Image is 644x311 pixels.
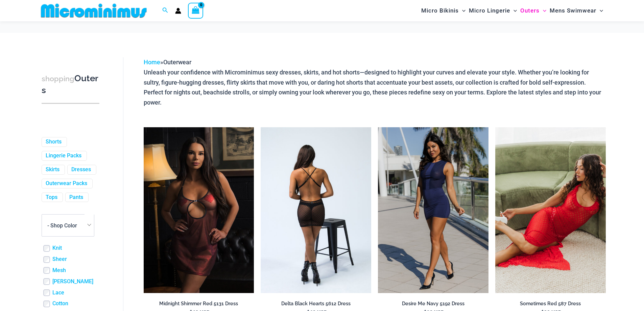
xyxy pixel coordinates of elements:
img: MM SHOP LOGO FLAT [38,3,149,18]
img: Delta Black Hearts 5612 Dress 04 [261,127,371,293]
a: Midnight Shimmer Red 5131 Dress [144,301,254,309]
img: Sometimes Red 587 Dress 10 [495,127,606,293]
span: - Shop Color [42,214,94,237]
h3: Outers [42,73,99,96]
a: Outerwear Packs [46,180,87,187]
a: Dresses [71,166,91,173]
a: Skirts [46,166,59,173]
h2: Sometimes Red 587 Dress [495,301,606,307]
a: Delta Black Hearts 5612 Dress [261,301,371,309]
a: Desire Me Navy 5192 Dress 11Desire Me Navy 5192 Dress 09Desire Me Navy 5192 Dress 09 [378,127,488,293]
a: Knit [52,245,62,252]
a: Sheer [52,256,67,263]
span: shopping [42,74,74,83]
span: Menu Toggle [540,2,546,19]
a: View Shopping Cart, empty [188,3,204,18]
a: [PERSON_NAME] [52,278,93,285]
a: Lingerie Packs [46,152,81,159]
a: Shorts [46,138,62,146]
span: Mens Swimwear [550,2,596,19]
a: Midnight Shimmer Red 5131 Dress 03v3Midnight Shimmer Red 5131 Dress 05Midnight Shimmer Red 5131 D... [144,127,254,293]
span: Menu Toggle [459,2,466,19]
span: » [144,59,191,66]
nav: Site Navigation [419,1,606,20]
h2: Midnight Shimmer Red 5131 Dress [144,301,254,307]
p: Unleash your confidence with Microminimus sexy dresses, skirts, and hot shorts—designed to highli... [144,67,606,108]
a: Tops [46,194,57,201]
img: Desire Me Navy 5192 Dress 11 [378,127,488,293]
img: Midnight Shimmer Red 5131 Dress 03v3 [144,127,254,293]
a: Mens SwimwearMenu ToggleMenu Toggle [548,2,605,19]
a: Home [144,59,160,66]
a: Micro LingerieMenu ToggleMenu Toggle [467,2,519,19]
span: Menu Toggle [510,2,517,19]
a: Micro BikinisMenu ToggleMenu Toggle [420,2,467,19]
a: Sometimes Red 587 Dress 10Sometimes Red 587 Dress 09Sometimes Red 587 Dress 09 [495,127,606,293]
span: Micro Bikinis [421,2,459,19]
a: Account icon link [175,8,181,14]
a: Sometimes Red 587 Dress [495,301,606,309]
h2: Delta Black Hearts 5612 Dress [261,301,371,307]
span: - Shop Color [47,222,77,229]
a: Pants [69,194,83,201]
a: Search icon link [162,6,168,15]
span: Outers [520,2,540,19]
span: Micro Lingerie [469,2,510,19]
h2: Desire Me Navy 5192 Dress [378,301,488,307]
span: - Shop Color [42,215,94,236]
a: Lace [52,289,64,296]
a: Mesh [52,267,66,274]
a: OutersMenu ToggleMenu Toggle [519,2,548,19]
a: Delta Black Hearts 5612 Dress 05Delta Black Hearts 5612 Dress 04Delta Black Hearts 5612 Dress 04 [261,127,371,293]
a: Desire Me Navy 5192 Dress [378,301,488,309]
a: Cotton [52,300,68,307]
span: Outerwear [163,59,191,66]
span: Menu Toggle [596,2,603,19]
